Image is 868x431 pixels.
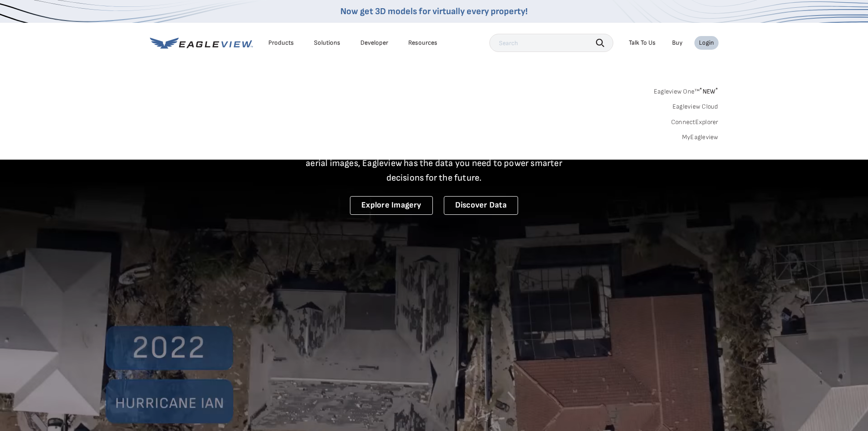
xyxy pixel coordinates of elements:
a: Eagleview One™*NEW* [654,85,719,95]
a: Now get 3D models for virtually every property! [340,6,528,17]
p: A new era starts here. Built on more than 3.5 billion high-resolution aerial images, Eagleview ha... [295,141,574,185]
div: Login [699,39,714,47]
a: MyEagleview [682,133,719,141]
a: Developer [360,39,388,47]
div: Solutions [314,39,340,47]
a: Discover Data [444,196,518,215]
a: Eagleview Cloud [673,103,719,111]
a: ConnectExplorer [671,118,719,126]
span: NEW [699,88,718,95]
div: Resources [408,39,437,47]
a: Explore Imagery [350,196,433,215]
div: Products [268,39,294,47]
a: Buy [672,39,683,47]
div: Talk To Us [629,39,656,47]
input: Search [489,34,613,52]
